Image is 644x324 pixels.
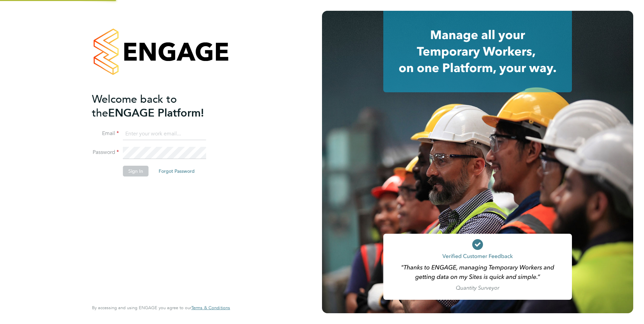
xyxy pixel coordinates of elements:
label: Password [92,149,119,156]
input: Enter your work email... [123,128,206,140]
span: Welcome back to the [92,93,177,120]
button: Forgot Password [153,166,200,176]
h2: ENGAGE Platform! [92,92,223,120]
span: Terms & Conditions [191,305,230,311]
button: Sign In [123,166,149,176]
a: Terms & Conditions [191,305,230,311]
label: Email [92,130,119,137]
span: By accessing and using ENGAGE you agree to our [92,305,230,311]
